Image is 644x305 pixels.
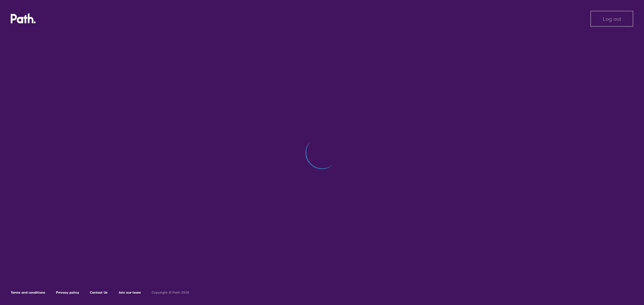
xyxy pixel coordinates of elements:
a: Join our team [118,290,141,295]
a: Privacy policy [56,290,79,295]
span: Log out [603,16,621,22]
button: Log out [590,11,633,27]
h6: Copyright © Path 2018 [152,291,189,295]
a: Contact Us [90,290,108,295]
a: Terms and conditions [11,290,45,295]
